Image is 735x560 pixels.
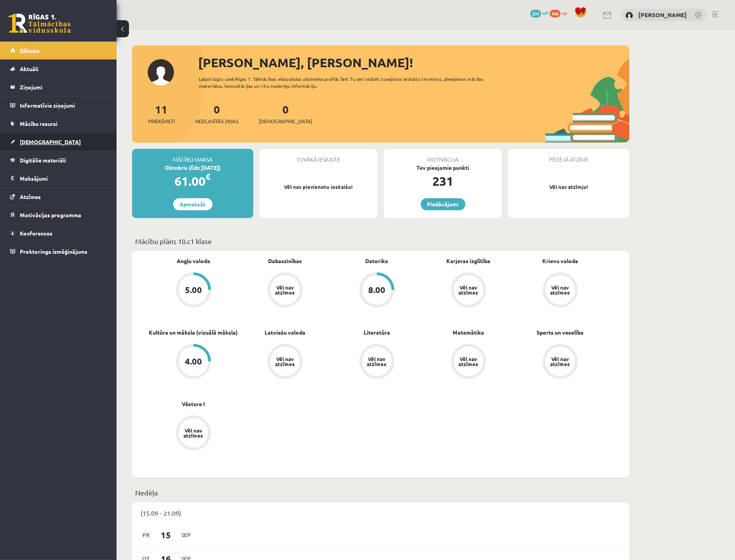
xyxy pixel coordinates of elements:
[20,138,81,145] span: [DEMOGRAPHIC_DATA]
[259,117,312,125] span: [DEMOGRAPHIC_DATA]
[20,96,107,114] legend: Informatīvie ziņojumi
[384,172,502,190] div: 231
[458,356,479,366] div: Vēl nav atzīmes
[549,356,571,366] div: Vēl nav atzīmes
[20,78,107,96] legend: Ziņojumi
[154,529,178,541] span: 15
[20,120,57,127] span: Mācību resursi
[178,529,194,541] span: Sep
[514,344,606,380] a: Vēl nav atzīmes
[423,344,514,380] a: Vēl nav atzīmes
[10,224,107,242] a: Konferences
[135,487,626,498] p: Nedēļa
[195,117,239,125] span: Neizlasītās ziņas
[20,157,66,164] span: Digitālie materiāli
[132,164,253,172] div: Oktobris (līdz [DATE])
[182,400,205,408] a: Vēsture I
[10,78,107,96] a: Ziņojumi
[195,102,239,125] a: 0Neizlasītās ziņas
[542,10,549,16] span: mP
[10,115,107,133] a: Mācību resursi
[514,272,606,309] a: Vēl nav atzīmes
[550,10,571,16] a: 440 xp
[148,117,175,125] span: Priekšmeti
[20,47,40,54] span: Sākums
[274,356,296,366] div: Vēl nav atzīmes
[148,415,239,452] a: Vēl nav atzīmes
[20,211,81,218] span: Motivācijas programma
[177,257,210,265] a: Angļu valoda
[173,198,212,210] a: Apmaksāt
[550,10,561,17] span: 440
[458,285,479,295] div: Vēl nav atzīmes
[10,151,107,169] a: Digitālie materiāli
[185,286,202,294] div: 5.00
[132,149,253,164] div: Mācību maksa
[20,248,87,255] span: Proktoringa izmēģinājums
[331,272,423,309] a: 8.00
[453,328,484,337] a: Matemātika
[239,344,331,380] a: Vēl nav atzīmes
[148,102,175,125] a: 11Priekšmeti
[421,198,465,210] a: Piedāvājumi
[366,257,388,265] a: Datorika
[331,344,423,380] a: Vēl nav atzīmes
[20,169,107,187] legend: Maksājumi
[274,285,296,295] div: Vēl nav atzīmes
[384,149,502,164] div: Motivācija
[364,328,390,337] a: Literatūra
[10,133,107,151] a: [DEMOGRAPHIC_DATA]
[9,14,71,33] a: Rīgas 1. Tālmācības vidusskola
[542,257,578,265] a: Krievu valoda
[239,272,331,309] a: Vēl nav atzīmes
[183,428,204,438] div: Vēl nav atzīmes
[132,172,253,190] div: 61.00
[259,102,312,125] a: 0[DEMOGRAPHIC_DATA]
[185,357,202,366] div: 4.00
[135,236,626,246] p: Mācību plāns 10.c1 klase
[10,96,107,114] a: Informatīvie ziņojumi
[198,53,629,72] div: [PERSON_NAME], [PERSON_NAME]!
[537,328,584,337] a: Sports un veselība
[384,164,502,172] div: Tev pieejamie punkti
[10,242,107,260] a: Proktoringa izmēģinājums
[10,206,107,224] a: Motivācijas programma
[20,230,52,237] span: Konferences
[10,60,107,78] a: Aktuāli
[20,65,38,72] span: Aktuāli
[625,12,633,19] img: Mārtiņš Kasparinskis
[549,285,571,295] div: Vēl nav atzīmes
[199,75,497,89] div: Laipni lūgts savā Rīgas 1. Tālmācības vidusskolas skolnieka profilā. Šeit Tu vari redzēt tuvojošo...
[10,188,107,206] a: Atzīmes
[263,183,374,191] p: Vēl nav pievienotu ieskaišu!
[149,328,238,337] a: Kultūra un māksla (vizuālā māksla)
[138,529,154,541] span: Pr
[268,257,302,265] a: Dabaszinības
[10,169,107,187] a: Maksājumi
[638,11,687,19] a: [PERSON_NAME]
[20,193,41,200] span: Atzīmes
[148,344,239,380] a: 4.00
[530,10,541,17] span: 231
[366,356,388,366] div: Vēl nav atzīmes
[148,272,239,309] a: 5.00
[530,10,549,16] a: 231 mP
[132,502,629,523] div: (15.09 - 21.09)
[508,149,629,164] div: Pēdējā atzīme
[447,257,491,265] a: Karjeras izglītība
[260,149,378,164] div: Tuvākā ieskaite
[423,272,514,309] a: Vēl nav atzīmes
[206,171,211,182] span: €
[512,183,625,191] p: Vēl nav atzīmju!
[562,10,567,16] span: xp
[10,42,107,59] a: Sākums
[265,328,306,337] a: Latviešu valoda
[368,286,385,294] div: 8.00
